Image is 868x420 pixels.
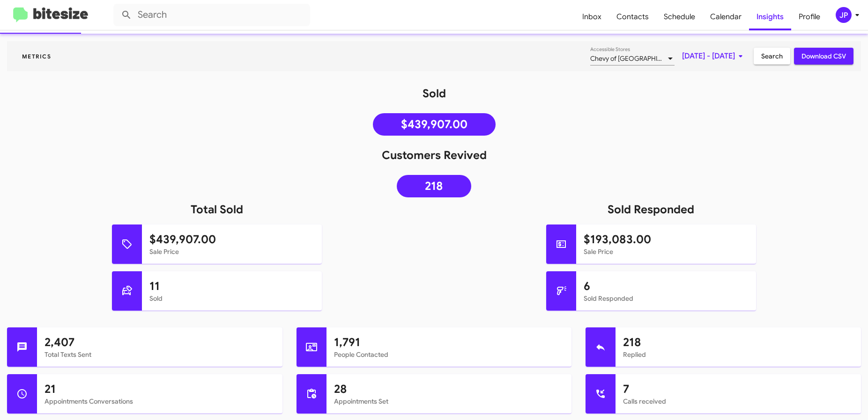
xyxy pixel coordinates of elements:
[675,48,754,65] button: [DATE] - [DATE]
[754,48,790,65] button: Search
[149,232,314,247] h1: $439,907.00
[45,397,275,406] mat-card-subtitle: Appointments Conversations
[45,350,275,359] mat-card-subtitle: Total Texts Sent
[149,294,314,303] mat-card-subtitle: Sold
[334,397,564,406] mat-card-subtitle: Appointments Set
[609,3,656,30] a: Contacts
[623,397,853,406] mat-card-subtitle: Calls received
[761,48,783,65] span: Search
[575,3,609,30] a: Inbox
[401,120,467,129] span: $439,907.00
[623,335,853,350] h1: 218
[703,3,749,30] a: Calendar
[584,279,749,294] h1: 6
[334,382,564,397] h1: 28
[149,247,314,256] mat-card-subtitle: Sale Price
[828,7,858,23] button: JP
[45,335,275,350] h1: 2,407
[623,350,853,359] mat-card-subtitle: Replied
[149,279,314,294] h1: 11
[334,350,564,359] mat-card-subtitle: People Contacted
[836,7,852,23] div: JP
[584,232,749,247] h1: $193,083.00
[656,3,703,30] a: Schedule
[15,53,59,60] span: Metrics
[584,247,749,256] mat-card-subtitle: Sale Price
[584,294,749,303] mat-card-subtitle: Sold Responded
[425,181,443,191] span: 218
[334,335,564,350] h1: 1,791
[623,382,853,397] h1: 7
[45,382,275,397] h1: 21
[749,3,791,30] a: Insights
[682,48,746,65] span: [DATE] - [DATE]
[113,4,310,26] input: Search
[801,48,846,65] span: Download CSV
[794,48,853,65] button: Download CSV
[791,3,828,30] a: Profile
[590,54,683,63] span: Chevy of [GEOGRAPHIC_DATA]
